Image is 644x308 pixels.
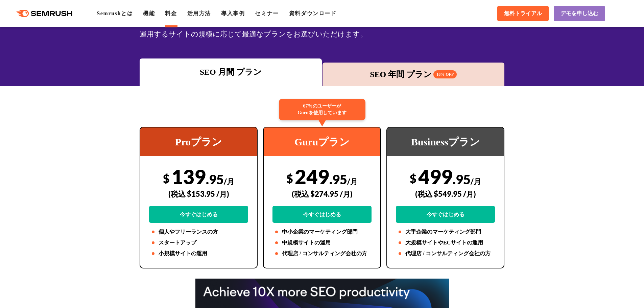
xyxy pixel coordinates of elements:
div: SEO 月間 プラン [143,66,318,78]
div: Guruプラン [264,127,380,156]
li: 小規模サイトの運用 [149,250,248,258]
div: 67%のユーザーが Guruを使用しています [279,99,365,120]
a: 導入事例 [221,10,245,16]
div: 499 [396,165,495,223]
span: $ [163,171,170,185]
div: 249 [272,165,372,223]
a: 料金 [165,10,177,16]
span: .95 [329,171,347,187]
li: 代理店 / コンサルティング会社の方 [396,250,495,258]
span: $ [410,171,416,185]
li: 大手企業のマーケティング部門 [396,228,495,236]
a: 今すぐはじめる [272,206,372,223]
li: スタートアップ [149,239,248,247]
div: (税込 $274.95 /月) [272,182,372,206]
a: 今すぐはじめる [149,206,248,223]
li: 中小企業のマーケティング部門 [272,228,372,236]
span: 16% OFF [433,70,457,78]
div: (税込 $153.95 /月) [149,182,248,206]
a: Semrushとは [97,10,133,16]
li: 代理店 / コンサルティング会社の方 [272,250,372,258]
span: .95 [206,171,224,187]
div: SEO 年間 プラン [326,68,501,80]
a: 資料ダウンロード [289,10,337,16]
div: Proプラン [140,127,257,156]
div: SEOの3つの料金プランから、広告・SNS・市場調査ツールキットをご用意しています。業務領域や会社の規模、運用するサイトの規模に応じて最適なプランをお選びいただけます。 [140,16,504,40]
span: /月 [471,177,481,186]
span: /月 [347,177,358,186]
div: 139 [149,165,248,223]
span: .95 [453,171,471,187]
a: セミナー [255,10,279,16]
span: デモを申し込む [560,10,598,17]
span: 無料トライアル [504,10,542,17]
span: /月 [224,177,234,186]
a: 機能 [143,10,155,16]
li: 大規模サイトやECサイトの運用 [396,239,495,247]
a: 無料トライアル [497,6,549,21]
li: 中規模サイトの運用 [272,239,372,247]
a: デモを申し込む [554,6,605,21]
a: 活用方法 [187,10,211,16]
a: 今すぐはじめる [396,206,495,223]
div: Businessプラン [387,127,504,156]
div: (税込 $549.95 /月) [396,182,495,206]
li: 個人やフリーランスの方 [149,228,248,236]
span: $ [286,171,293,185]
